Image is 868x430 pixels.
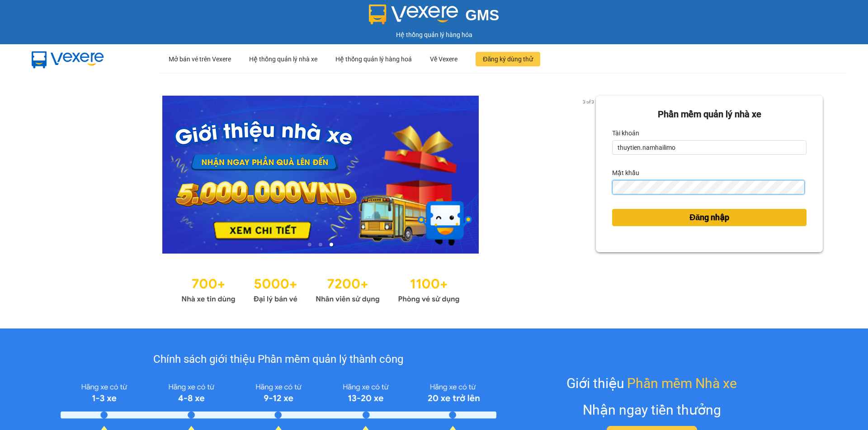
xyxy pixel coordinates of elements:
label: Tài khoản [612,126,639,140]
img: logo 2 [369,5,458,24]
button: Đăng nhập [612,209,807,226]
span: GMS [465,7,499,23]
button: previous slide / item [45,96,58,254]
img: Statistics.png [181,272,460,306]
span: Đăng nhập [689,211,729,224]
div: Giới thiệu [566,373,737,394]
input: Mật khẩu [612,180,804,194]
img: mbUUG5Q.png [23,44,113,74]
a: GMS [369,14,500,21]
input: Tài khoản [612,140,807,155]
div: Hệ thống quản lý hàng hóa [2,30,866,40]
button: next slide / item [583,96,596,254]
div: Phần mềm quản lý nhà xe [612,107,807,121]
div: Chính sách giới thiệu Phần mềm quản lý thành công [61,351,496,368]
li: slide item 3 [330,243,333,246]
div: Về Vexere [430,45,458,74]
div: Hệ thống quản lý nhà xe [249,45,317,74]
span: Đăng ký dùng thử [483,54,533,64]
div: Nhận ngay tiền thưởng [583,399,721,421]
span: Phần mềm Nhà xe [627,373,737,394]
div: Mở bán vé trên Vexere [169,45,231,74]
div: Hệ thống quản lý hàng hoá [335,45,412,74]
li: slide item 2 [319,243,322,246]
li: slide item 1 [308,243,311,246]
p: 3 of 3 [580,96,596,107]
label: Mật khẩu [612,166,639,180]
button: Đăng ký dùng thử [476,52,540,66]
